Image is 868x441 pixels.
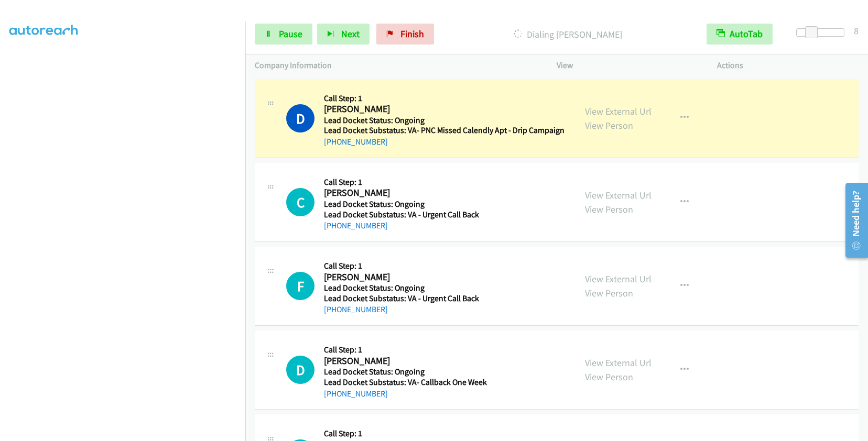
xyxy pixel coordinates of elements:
h2: [PERSON_NAME] [324,355,561,367]
a: View Person [585,119,633,131]
h5: Lead Docket Status: Ongoing [324,199,561,210]
div: 8 [854,24,859,38]
a: View External Url [585,273,652,285]
h1: F [286,272,314,300]
span: Next [341,28,360,40]
h5: Call Step: 1 [324,345,561,355]
h5: Lead Docket Status: Ongoing [324,115,565,126]
h5: Call Step: 1 [324,93,565,104]
a: [PHONE_NUMBER] [324,389,388,399]
h5: Lead Docket Substatus: VA- PNC Missed Calendly Apt - Drip Campaign [324,125,565,136]
h5: Lead Docket Substatus: VA- Callback One Week [324,377,561,388]
p: Dialing [PERSON_NAME] [448,27,688,41]
h1: C [286,188,314,216]
a: Finish [376,24,434,45]
h5: Call Step: 1 [324,177,561,188]
h5: Lead Docket Substatus: VA - Urgent Call Back [324,210,561,220]
p: Actions [717,59,859,72]
h1: D [286,104,314,133]
a: [PHONE_NUMBER] [324,304,388,314]
h2: [PERSON_NAME] [324,103,561,115]
h5: Lead Docket Substatus: VA - Urgent Call Back [324,293,561,304]
h5: Call Step: 1 [324,428,561,439]
a: [PHONE_NUMBER] [324,137,388,147]
h5: Call Step: 1 [324,261,561,271]
div: The call is yet to be attempted [286,272,314,300]
h5: Lead Docket Status: Ongoing [324,283,561,293]
iframe: Resource Center [838,179,868,262]
a: View Person [585,203,633,215]
a: [PHONE_NUMBER] [324,220,388,230]
div: The call is yet to be attempted [286,356,314,384]
h5: Lead Docket Status: Ongoing [324,367,561,377]
a: View Person [585,287,633,299]
p: View [557,59,698,72]
p: Company Information [255,59,538,72]
h2: [PERSON_NAME] [324,187,561,199]
a: View External Url [585,189,652,201]
a: View External Url [585,357,652,369]
span: Pause [279,28,302,40]
a: Pause [255,24,312,45]
a: View External Url [585,105,652,117]
h1: D [286,356,314,384]
button: AutoTab [707,24,773,45]
button: Next [317,24,370,45]
h2: [PERSON_NAME] [324,271,561,283]
a: View Person [585,371,633,383]
span: Finish [400,28,424,40]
